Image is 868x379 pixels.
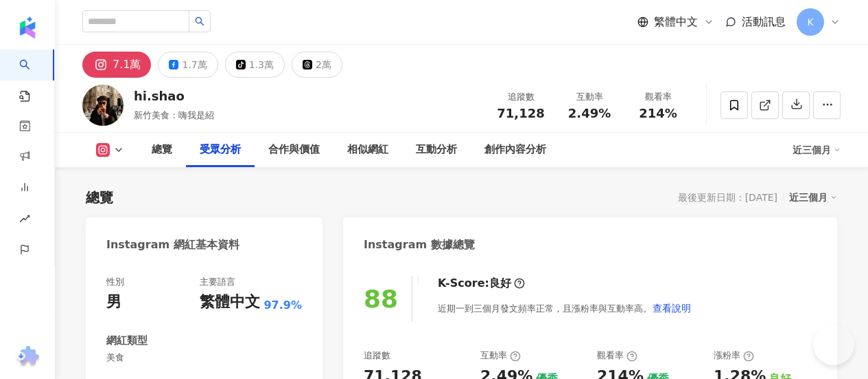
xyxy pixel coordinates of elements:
[632,90,684,104] div: 觀看率
[86,188,113,207] div: 總覽
[480,349,521,362] div: 互動率
[438,276,525,291] div: K-Score :
[268,142,320,158] div: 合作與價值
[106,276,124,288] div: 性別
[19,205,30,236] span: rise
[793,139,841,161] div: 近三個月
[195,17,204,26] span: search
[106,351,302,364] span: 美食
[249,55,274,74] div: 1.3萬
[347,142,388,158] div: 相似網紅
[19,50,47,103] a: search
[200,142,241,158] div: 受眾分析
[200,276,235,288] div: 主要語言
[152,142,172,158] div: 總覽
[134,87,214,105] div: hi.shao
[82,85,124,126] img: KOL Avatar
[292,52,342,78] button: 2萬
[653,303,691,314] span: 查看說明
[438,294,692,322] div: 近期一到三個月發文頻率正常，且漲粉率與互動率高。
[495,90,547,104] div: 追蹤數
[813,324,854,365] iframe: Help Scout Beacon - Open
[113,55,141,74] div: 7.1萬
[654,14,698,30] span: 繁體中文
[639,107,677,120] span: 214%
[484,142,546,158] div: 創作內容分析
[597,349,637,362] div: 觀看率
[225,52,285,78] button: 1.3萬
[364,237,475,252] div: Instagram 數據總覽
[416,142,457,158] div: 互動分析
[182,55,207,74] div: 1.7萬
[14,346,41,368] img: chrome extension
[497,106,544,120] span: 71,128
[364,285,398,313] div: 88
[489,276,511,291] div: 良好
[106,334,148,348] div: 網紅類型
[16,17,38,39] img: logo icon
[789,188,837,206] div: 近三個月
[568,107,611,120] span: 2.49%
[200,292,260,313] div: 繁體中文
[158,52,218,78] button: 1.7萬
[134,110,214,120] span: 新竹美食：嗨我是紹
[714,349,754,362] div: 漲粉率
[263,298,302,313] span: 97.9%
[106,292,121,313] div: 男
[742,15,786,28] span: 活動訊息
[82,52,151,78] button: 7.1萬
[807,14,813,30] span: K
[652,294,692,322] button: 查看說明
[364,349,390,362] div: 追蹤數
[316,55,331,74] div: 2萬
[563,90,615,104] div: 互動率
[106,237,239,252] div: Instagram 網紅基本資料
[678,192,777,203] div: 最後更新日期：[DATE]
